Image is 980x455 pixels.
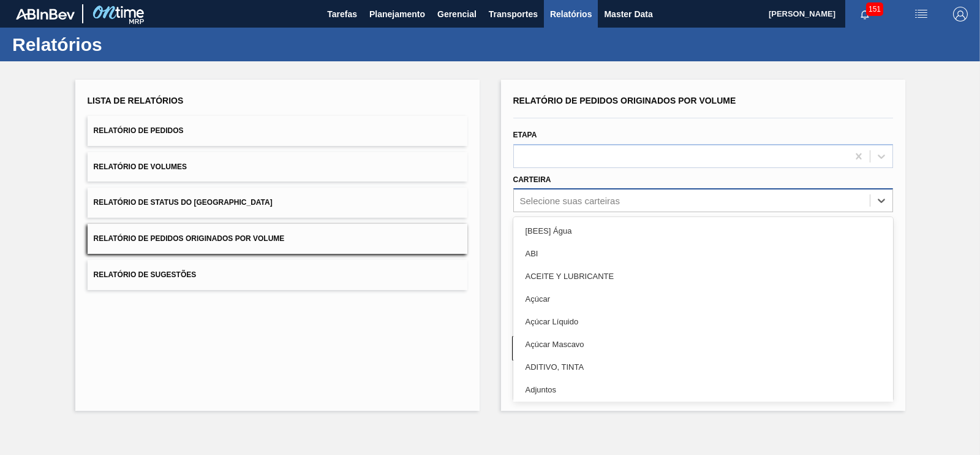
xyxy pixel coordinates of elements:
[866,2,883,16] span: 151
[513,131,537,139] label: Etapa
[845,6,884,23] button: Notificações
[513,378,893,401] div: Adjuntos
[953,7,968,21] img: Logout
[94,270,197,279] span: Relatório de Sugestões
[513,333,893,356] div: Açúcar Mascavo
[513,220,893,242] div: [BEES] Água
[513,96,736,105] span: Relatório de Pedidos Originados por Volume
[369,7,425,21] span: Planejamento
[327,7,357,21] span: Tarefas
[12,37,230,52] h1: Relatórios
[513,242,893,265] div: ABI
[914,7,929,21] img: userActions
[88,96,184,105] span: Lista de Relatórios
[550,7,592,21] span: Relatórios
[88,260,467,290] button: Relatório de Sugestões
[94,198,273,207] span: Relatório de Status do [GEOGRAPHIC_DATA]
[88,188,467,218] button: Relatório de Status do [GEOGRAPHIC_DATA]
[94,126,184,135] span: Relatório de Pedidos
[88,152,467,182] button: Relatório de Volumes
[513,175,551,184] label: Carteira
[604,7,652,21] span: Master Data
[94,234,285,243] span: Relatório de Pedidos Originados por Volume
[520,196,620,206] div: Selecione suas carteiras
[512,336,697,361] button: Limpar
[513,356,893,378] div: ADITIVO, TINTA
[88,116,467,146] button: Relatório de Pedidos
[513,288,893,310] div: Açúcar
[489,7,538,21] span: Transportes
[94,162,187,171] span: Relatório de Volumes
[16,9,75,20] img: TNhmsLtSVTkK8tSr43FrP2fwEKptu5GPRR3wAAAABJRU5ErkJggg==
[437,7,477,21] span: Gerencial
[513,265,893,288] div: ACEITE Y LUBRICANTE
[88,224,467,254] button: Relatório de Pedidos Originados por Volume
[513,310,893,333] div: Açúcar Líquido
